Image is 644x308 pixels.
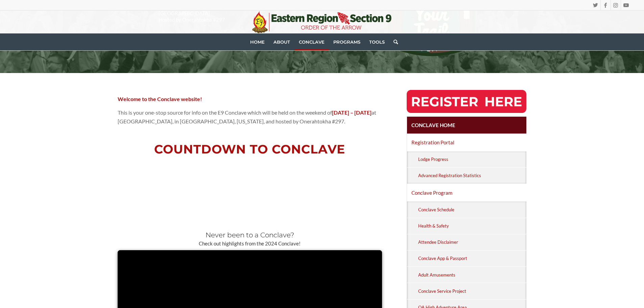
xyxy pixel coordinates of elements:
[417,283,527,299] a: Conclave Service Project
[250,39,265,45] span: Home
[118,143,382,156] h2: COUNTDOWN TO CONCLAVE
[118,231,382,239] h3: Never been to a Conclave?
[417,151,527,167] a: Lodge Progress
[299,39,325,45] span: Conclave
[407,117,527,134] a: Conclave Home
[118,108,382,126] p: This is your one-stop source for info on the E9 Conclave which will be held on the weekend of at ...
[407,134,527,151] a: Registration Portal
[417,202,527,217] a: Conclave Schedule
[333,39,360,45] span: Programs
[407,184,527,201] a: Conclave Program
[118,96,202,102] strong: Welcome to the Conclave website!
[332,109,372,116] strong: [DATE] – [DATE]
[365,33,389,50] a: Tools
[417,234,527,250] a: Attendee Disclaimer
[273,39,290,45] span: About
[369,39,385,45] span: Tools
[417,267,527,283] a: Adult Amusements
[407,90,527,113] img: RegisterHereButton
[389,33,398,50] a: Search
[417,218,527,234] a: Health & Safety
[118,240,382,247] p: Check out highlights from the 2024 Conclave!
[294,33,329,50] a: Conclave
[246,33,269,50] a: Home
[269,33,294,50] a: About
[329,33,365,50] a: Programs
[417,251,527,266] a: Conclave App & Passport
[417,168,527,184] a: Advanced Registration Statistics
